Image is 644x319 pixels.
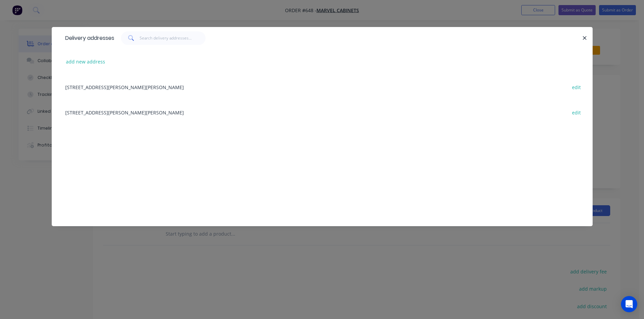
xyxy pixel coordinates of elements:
button: add new address [63,57,109,66]
div: Open Intercom Messenger [621,296,637,312]
div: Delivery addresses [62,27,114,49]
button: edit [569,108,585,117]
input: Search delivery addresses... [140,31,206,45]
button: edit [569,82,585,91]
div: [STREET_ADDRESS][PERSON_NAME][PERSON_NAME] [62,100,582,125]
div: [STREET_ADDRESS][PERSON_NAME][PERSON_NAME] [62,74,582,100]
